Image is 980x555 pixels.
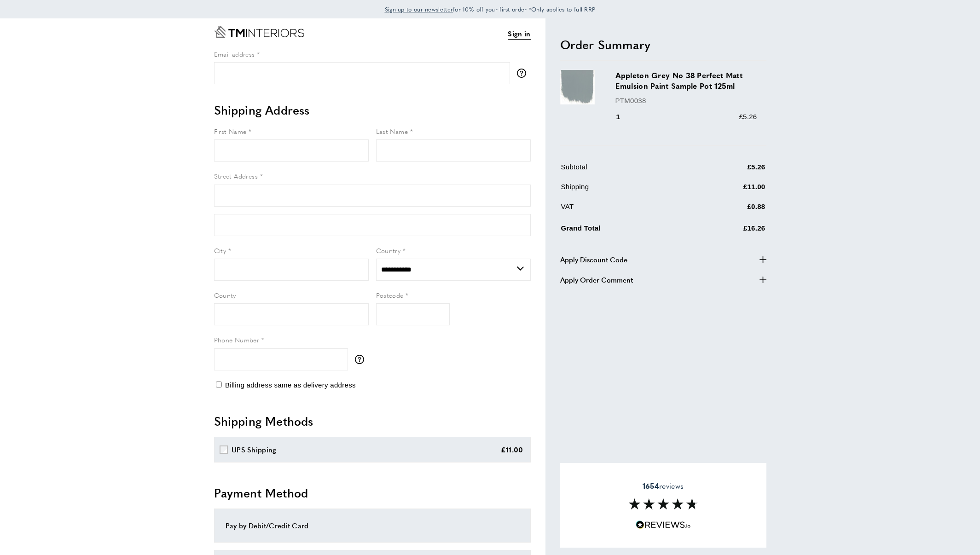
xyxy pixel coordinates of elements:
[636,520,691,529] img: Reviews.io 5 stars
[216,382,222,387] input: Billing address same as delivery address
[561,201,692,219] td: VAT
[214,290,236,300] span: County
[214,171,258,180] span: Street Address
[693,181,765,199] td: £11.00
[561,162,692,179] td: Subtotal
[560,36,766,53] h2: Order Summary
[232,444,277,455] div: UPS Shipping
[508,28,530,40] a: Sign in
[517,69,531,78] button: More information
[693,221,765,241] td: £16.26
[615,111,633,122] div: 1
[376,246,401,255] span: Country
[214,413,531,429] h2: Shipping Methods
[214,127,247,136] span: First Name
[385,5,453,14] a: Sign up to our newsletter
[693,162,765,179] td: £5.26
[376,127,408,136] span: Last Name
[561,181,692,199] td: Shipping
[739,113,757,121] span: £5.26
[615,95,757,106] p: PTM0038
[561,221,692,241] td: Grand Total
[214,335,260,344] span: Phone Number
[643,481,684,491] span: reviews
[214,26,304,38] a: Go to Home page
[226,520,519,531] div: Pay by Debit/Credit Card
[560,274,633,285] span: Apply Order Comment
[629,498,698,509] img: Reviews section
[643,480,659,491] strong: 1654
[355,355,369,364] button: More information
[560,254,627,265] span: Apply Discount Code
[214,246,226,255] span: City
[385,5,453,13] span: Sign up to our newsletter
[693,201,765,219] td: £0.88
[214,49,255,58] span: Email address
[214,102,531,118] h2: Shipping Address
[385,5,596,13] span: for 10% off your first order *Only applies to full RRP
[225,381,356,389] span: Billing address same as delivery address
[501,444,523,455] div: £11.00
[214,485,531,501] h2: Payment Method
[376,290,404,300] span: Postcode
[615,70,757,91] h3: Appleton Grey No 38 Perfect Matt Emulsion Paint Sample Pot 125ml
[560,70,595,104] img: Appleton Grey No 38 Perfect Matt Emulsion Paint Sample Pot 125ml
